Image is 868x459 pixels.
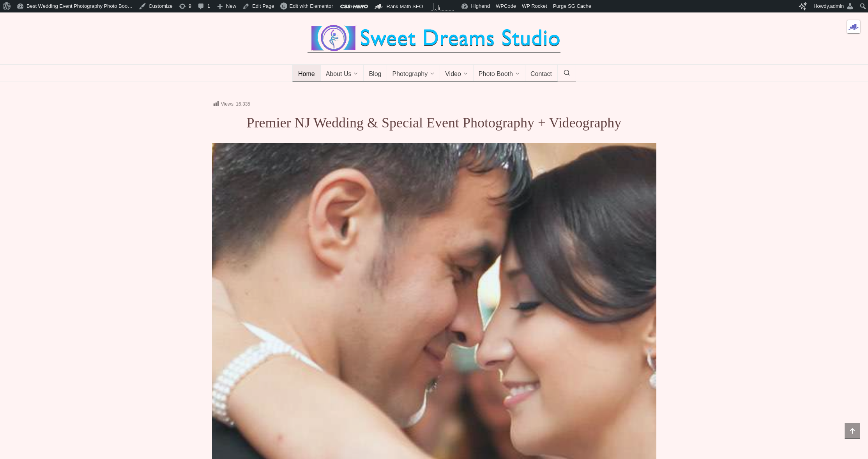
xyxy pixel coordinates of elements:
[363,65,387,82] a: Blog
[221,101,235,107] span: Views:
[387,4,423,9] span: Rank Math SEO
[530,71,552,78] span: Contact
[473,65,525,82] a: Photo Booth
[440,65,474,82] a: Video
[435,9,436,10] span: 1 post view
[439,7,440,10] span: 3 post views
[298,71,315,78] span: Home
[369,71,381,78] span: Blog
[479,71,513,78] span: Photo Booth
[445,71,461,78] span: Video
[830,3,844,9] span: admin
[247,115,622,131] span: Premier NJ Wedding & Special Event Photography + Videography
[387,65,440,82] a: Photography
[292,65,321,82] a: Home
[236,101,250,107] span: 16,335
[320,65,364,82] a: About Us
[525,65,558,82] a: Contact
[326,71,352,78] span: About Us
[438,5,439,10] span: 6 post views
[308,24,560,52] img: Best Wedding Event Photography Photo Booth Videography NJ NY
[392,71,428,78] span: Photography
[290,3,333,9] span: Edit with Elementor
